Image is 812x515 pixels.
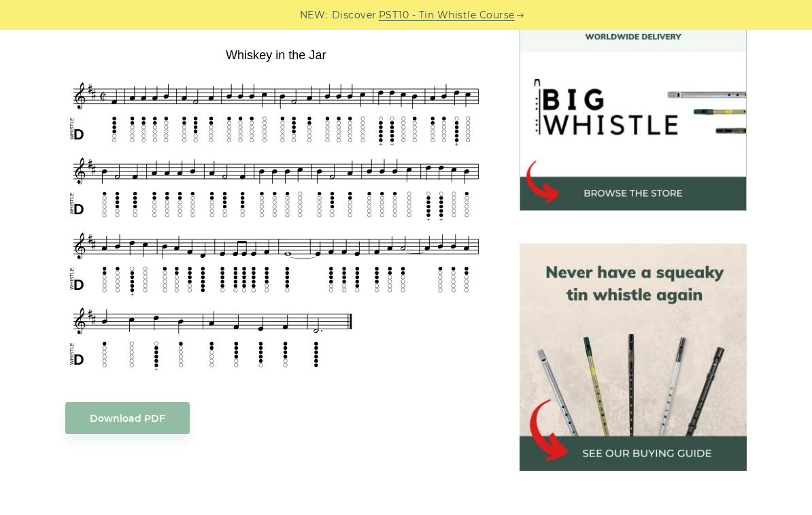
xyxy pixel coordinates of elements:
img: tin whistle buying guide [520,244,747,471]
a: PST10 - Tin Whistle Course [379,7,515,23]
a: Download PDF [65,402,190,434]
span: Discover [332,7,377,23]
img: Whiskey in the Jar Tin Whistle Tab & Sheet Music [65,44,488,375]
span: NEW: [300,7,328,23]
